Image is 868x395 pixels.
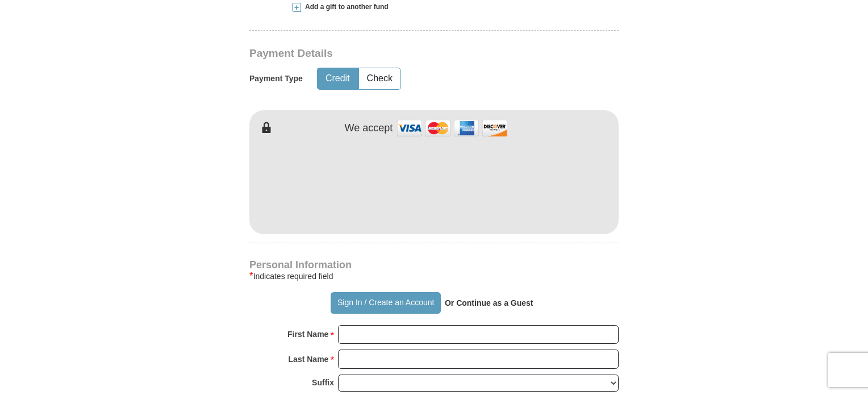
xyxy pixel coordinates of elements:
div: Indicates required field [249,269,619,283]
button: Check [359,68,400,89]
strong: First Name [287,326,328,342]
strong: Or Continue as a Guest [445,298,533,307]
h3: Payment Details [249,47,539,60]
img: credit cards accepted [395,116,509,140]
h4: Personal Information [249,260,619,269]
strong: Last Name [289,351,329,367]
span: Add a gift to another fund [301,2,389,12]
strong: Suffix [312,375,334,390]
h5: Payment Type [249,74,303,84]
button: Sign In / Create an Account [331,292,440,314]
h4: We accept [345,122,393,135]
button: Credit [318,68,358,89]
